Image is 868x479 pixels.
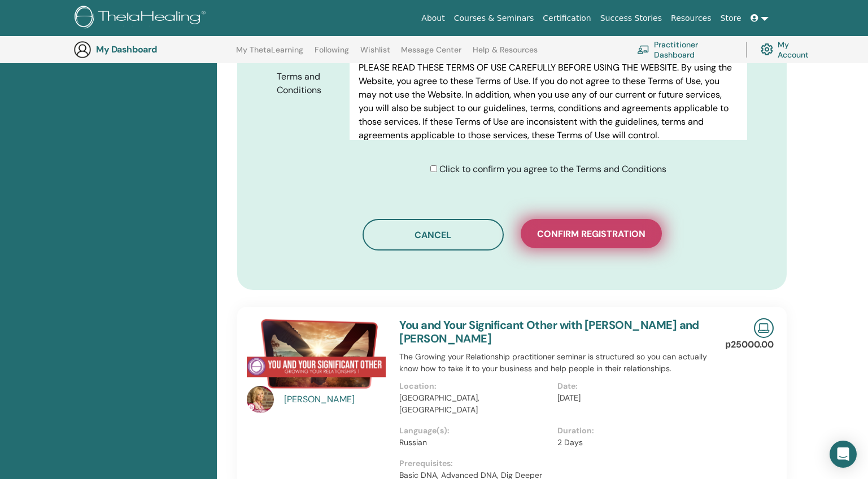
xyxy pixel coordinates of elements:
[439,163,666,175] span: Click to confirm you agree to the Terms and Conditions
[399,458,715,469] p: Prerequisites:
[399,318,699,346] a: You and Your Significant Other with [PERSON_NAME] and [PERSON_NAME]
[247,386,274,413] img: default.jpg
[666,8,716,29] a: Resources
[538,8,595,29] a: Certification
[96,44,209,55] h3: My Dashboard
[761,41,773,58] img: cog.svg
[450,8,539,29] a: Courses & Seminars
[315,45,349,63] a: Following
[761,37,818,62] a: My Account
[537,228,645,240] span: Confirm registration
[236,45,303,63] a: My ThetaLearning
[754,318,774,338] img: Live Online Seminar
[247,318,386,389] img: You and Your Significant Other
[359,61,738,142] p: PLEASE READ THESE TERMS OF USE CAREFULLY BEFORE USING THE WEBSITE. By using the Website, you agre...
[75,6,210,31] img: logo.png
[401,45,461,63] a: Message Center
[399,380,550,392] p: Location:
[716,8,746,29] a: Store
[360,45,390,63] a: Wishlist
[557,380,708,392] p: Date:
[521,219,662,248] button: Confirm registration
[399,392,550,416] p: [GEOGRAPHIC_DATA], [GEOGRAPHIC_DATA]
[399,437,550,449] p: Russian
[284,393,389,406] a: [PERSON_NAME]
[399,425,550,437] p: Language(s):
[830,441,857,468] div: Open Intercom Messenger
[73,41,91,59] img: generic-user-icon.jpg
[637,45,649,54] img: chalkboard-teacher.svg
[268,66,350,101] label: Terms and Conditions
[399,351,715,375] p: The Growing your Relationship practitioner seminar is structured so you can actually know how to ...
[637,37,732,62] a: Practitioner Dashboard
[557,425,708,437] p: Duration:
[557,392,708,404] p: [DATE]
[596,8,666,29] a: Success Stories
[725,338,774,351] p: р25000.00
[473,45,538,63] a: Help & Resources
[363,219,504,251] button: Cancel
[417,8,449,29] a: About
[557,437,708,449] p: 2 Days
[415,229,451,241] span: Cancel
